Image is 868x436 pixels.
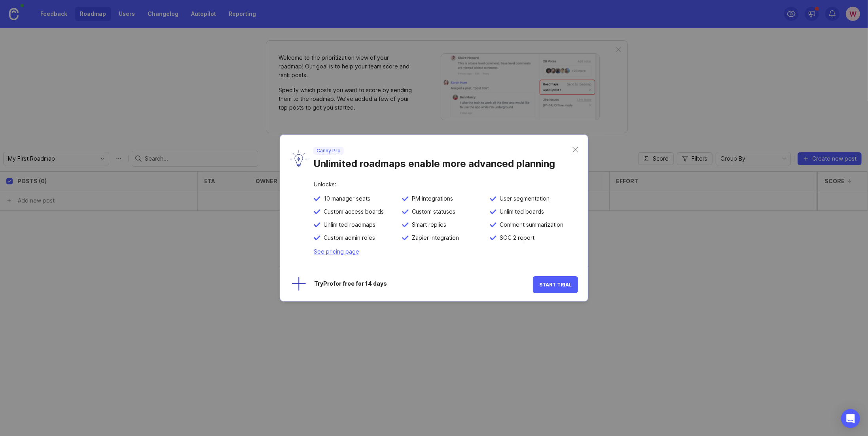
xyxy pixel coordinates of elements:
span: Unlimited boards [497,208,544,215]
span: 10 manager seats [320,195,370,202]
a: See pricing page [314,248,359,255]
div: Try Pro for free for 14 days [314,281,533,288]
span: Custom statuses [409,208,455,215]
div: Unlimited roadmaps enable more advanced planning [313,155,572,170]
button: Start Trial [533,276,578,293]
span: Unlimited roadmaps [320,221,375,228]
div: Open Intercom Messenger [841,409,860,428]
img: lyW0TRAiArAAAAAASUVORK5CYII= [290,150,307,167]
span: Start Trial [539,282,572,288]
span: Custom admin roles [320,234,375,241]
p: Canny Pro [316,148,341,154]
span: Smart replies [409,221,446,228]
span: SOC 2 report [497,234,534,241]
span: PM integrations [409,195,453,202]
div: Unlocks: [314,182,578,195]
span: User segmentation [497,195,550,202]
span: Comment summarization [497,221,563,228]
span: Zapier integration [409,234,459,241]
span: Custom access boards [320,208,384,215]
